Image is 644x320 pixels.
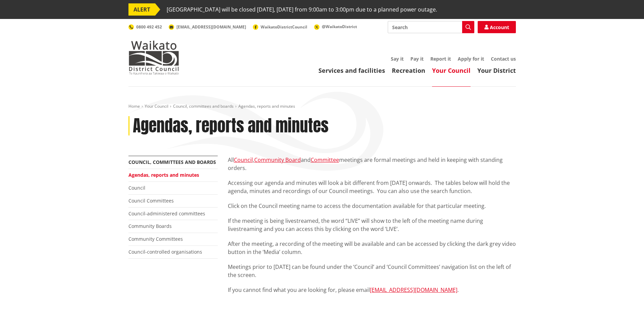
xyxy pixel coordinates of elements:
[136,24,162,30] span: 0800 492 452
[322,24,357,29] span: @WaikatoDistrict
[314,24,357,29] a: @WaikatoDistrict
[388,21,474,33] input: Search input
[128,236,183,242] a: Community Committees
[228,217,516,233] p: If the meeting is being livestreamed, the word “LIVE” will show to the left of the meeting name d...
[167,3,437,16] span: [GEOGRAPHIC_DATA] will be closed [DATE], [DATE] from 9:00am to 3:00pm due to a planned power outage.
[491,56,516,62] a: Contact us
[228,202,516,210] p: Click on the Council meeting name to access the documentation available for that particular meeting.
[478,21,516,33] a: Account
[128,185,145,191] a: Council
[128,223,172,229] a: Community Boards
[391,56,404,62] a: Say it
[234,156,253,164] a: Council
[228,263,516,279] p: Meetings prior to [DATE] can be found under the ‘Council’ and ‘Council Committees’ navigation lis...
[311,156,339,164] a: Committee
[370,286,457,294] a: [EMAIL_ADDRESS][DOMAIN_NAME]
[128,3,155,16] span: ALERT
[128,159,216,165] a: Council, committees and boards
[430,56,451,62] a: Report it
[458,56,484,62] a: Apply for it
[176,24,246,30] span: [EMAIL_ADDRESS][DOMAIN_NAME]
[254,156,301,164] a: Community Board
[128,197,174,204] a: Council Committees
[128,249,202,255] a: Council-controlled organisations
[228,286,516,294] p: If you cannot find what you are looking for, please email .
[228,156,516,172] p: All , and meetings are formal meetings and held in keeping with standing orders.
[432,66,471,74] a: Your Council
[261,24,307,30] span: WaikatoDistrictCouncil
[318,66,385,74] a: Services and facilities
[128,104,516,109] nav: breadcrumb
[228,240,516,256] p: After the meeting, a recording of the meeting will be available and can be accessed by clicking t...
[128,24,162,30] a: 0800 492 452
[128,41,179,74] img: Waikato District Council - Te Kaunihera aa Takiwaa o Waikato
[128,103,140,109] a: Home
[228,179,510,195] span: Accessing our agenda and minutes will look a bit different from [DATE] onwards. The tables below ...
[128,172,199,178] a: Agendas, reports and minutes
[169,24,246,30] a: [EMAIL_ADDRESS][DOMAIN_NAME]
[477,66,516,74] a: Your District
[238,103,295,109] span: Agendas, reports and minutes
[128,210,205,217] a: Council-administered committees
[133,116,329,136] h1: Agendas, reports and minutes
[392,66,425,74] a: Recreation
[410,56,424,62] a: Pay it
[173,103,234,109] a: Council, committees and boards
[145,103,168,109] a: Your Council
[253,24,307,30] a: WaikatoDistrictCouncil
